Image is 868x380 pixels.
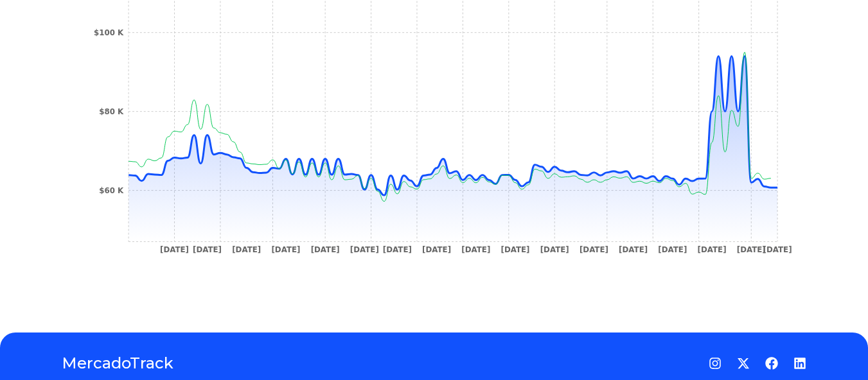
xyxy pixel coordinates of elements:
[232,245,261,254] tspan: [DATE]
[383,245,412,254] tspan: [DATE]
[658,245,687,254] tspan: [DATE]
[765,357,778,370] a: Facebook
[737,357,750,370] a: Twitter
[99,186,124,195] tspan: $60 K
[619,245,648,254] tspan: [DATE]
[193,245,222,254] tspan: [DATE]
[461,245,490,254] tspan: [DATE]
[500,245,529,254] tspan: [DATE]
[793,357,806,370] a: LinkedIn
[160,245,189,254] tspan: [DATE]
[94,28,124,37] tspan: $100 K
[709,357,722,370] a: Instagram
[350,245,379,254] tspan: [DATE]
[737,245,766,254] tspan: [DATE]
[311,245,340,254] tspan: [DATE]
[763,245,792,254] tspan: [DATE]
[62,353,173,374] a: MercadoTrack
[540,245,569,254] tspan: [DATE]
[271,245,300,254] tspan: [DATE]
[422,245,451,254] tspan: [DATE]
[99,107,124,116] tspan: $80 K
[580,245,608,254] tspan: [DATE]
[698,245,727,254] tspan: [DATE]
